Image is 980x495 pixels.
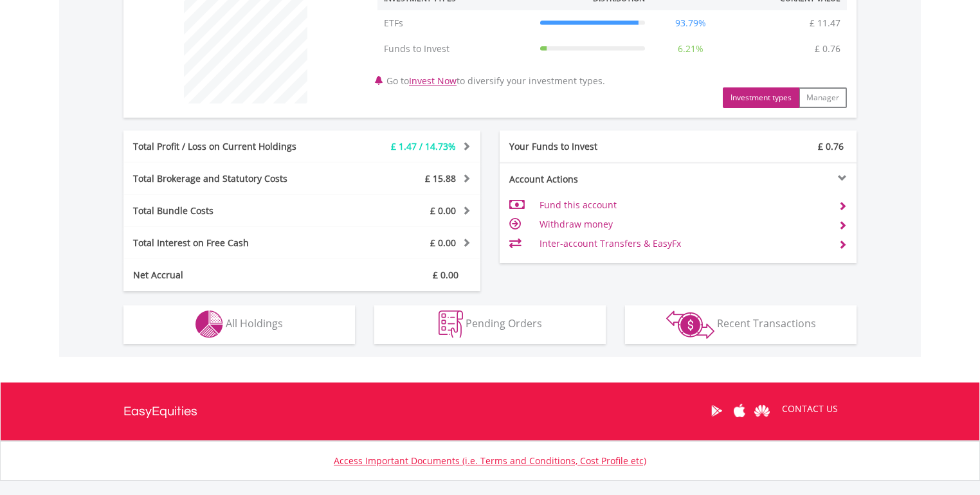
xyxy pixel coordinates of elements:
[425,172,456,184] span: £ 15.88
[409,75,457,87] a: Invest Now
[123,140,332,153] div: Total Profit / Loss on Current Holdings
[651,36,730,62] td: 6.21%
[466,316,542,330] span: Pending Orders
[391,140,456,152] span: £ 1.47 / 14.73%
[540,195,828,215] td: Fund this account
[123,305,355,344] button: All Holdings
[651,10,730,36] td: 93.79%
[123,172,332,185] div: Total Brokerage and Statutory Costs
[123,204,332,217] div: Total Bundle Costs
[439,310,463,338] img: pending_instructions-wht.png
[540,215,828,234] td: Withdraw money
[540,234,828,253] td: Inter-account Transfers & EasyFx
[123,382,197,440] a: EasyEquities
[377,36,534,62] td: Funds to Invest
[430,237,456,249] span: £ 0.00
[728,391,750,431] a: Apple
[226,316,283,330] span: All Holdings
[799,87,847,108] button: Manager
[500,140,678,153] div: Your Funds to Invest
[374,305,606,344] button: Pending Orders
[666,310,714,339] img: transactions-zar-wht.png
[808,36,847,62] td: £ 0.76
[818,140,844,152] span: £ 0.76
[500,173,678,186] div: Account Actions
[123,269,332,282] div: Net Accrual
[750,391,773,431] a: Huawei
[773,391,847,427] a: CONTACT US
[377,10,534,36] td: ETFs
[430,204,456,217] span: £ 0.00
[717,316,816,330] span: Recent Transactions
[123,237,332,249] div: Total Interest on Free Cash
[195,310,223,338] img: holdings-wht.png
[705,391,728,431] a: Google Play
[625,305,857,344] button: Recent Transactions
[334,455,646,467] a: Access Important Documents (i.e. Terms and Conditions, Cost Profile etc)
[433,269,458,281] span: £ 0.00
[723,87,799,108] button: Investment types
[803,10,847,36] td: £ 11.47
